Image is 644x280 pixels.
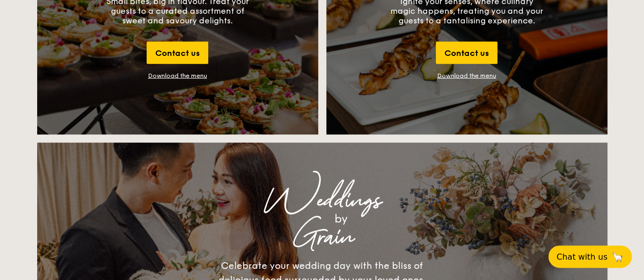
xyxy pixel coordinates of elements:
button: Chat with us🦙 [548,245,632,268]
span: 🦙 [611,251,624,263]
div: Contact us [436,42,497,64]
div: Contact us [147,42,208,64]
a: Download the menu [437,72,496,79]
div: Grain [127,228,518,246]
div: Download the menu [148,72,207,79]
span: Chat with us [556,252,607,262]
div: by [164,210,518,228]
div: Weddings [127,192,518,210]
